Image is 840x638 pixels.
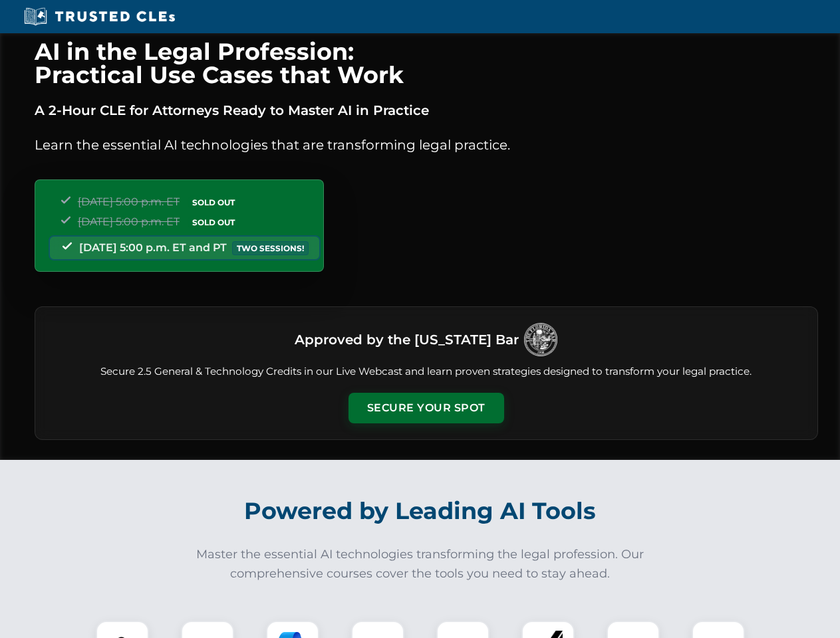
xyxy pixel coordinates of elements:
img: Trusted CLEs [20,7,179,27]
button: Secure Your Spot [349,393,504,423]
h2: Powered by Leading AI Tools [52,488,789,534]
p: Learn the essential AI technologies that are transforming legal practice. [35,134,818,156]
p: Master the essential AI technologies transforming the legal profession. Our comprehensive courses... [188,545,653,584]
span: [DATE] 5:00 p.m. ET [78,215,180,228]
span: SOLD OUT [188,215,239,229]
p: Secure 2.5 General & Technology Credits in our Live Webcast and learn proven strategies designed ... [51,364,801,379]
img: Logo [524,323,557,356]
span: [DATE] 5:00 p.m. ET [78,195,180,208]
h1: AI in the Legal Profession: Practical Use Cases that Work [35,40,818,86]
p: A 2-Hour CLE for Attorneys Ready to Master AI in Practice [35,100,818,121]
span: SOLD OUT [188,195,239,209]
h3: Approved by the [US_STATE] Bar [295,328,519,352]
